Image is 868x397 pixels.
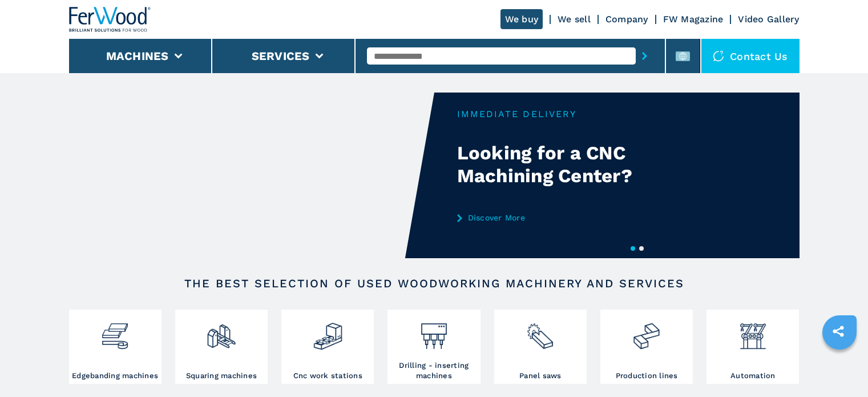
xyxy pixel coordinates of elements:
[706,310,799,384] a: Automation
[738,312,768,351] img: automazione.png
[206,312,236,351] img: squadratrici_2.png
[457,213,681,222] a: Discover More
[701,39,800,73] div: Contact us
[252,49,310,63] button: Services
[100,312,130,351] img: bordatrici_1.png
[600,310,693,384] a: Production lines
[313,312,343,351] img: centro_di_lavoro_cnc_2.png
[713,50,724,62] img: Contact us
[631,312,661,351] img: linee_di_produzione_2.png
[186,371,257,381] h3: Squaring machines
[730,371,776,381] h3: Automation
[175,310,268,384] a: Squaring machines
[636,43,653,69] button: submit-button
[639,246,644,251] button: 2
[819,346,859,388] iframe: Chat
[500,9,543,29] a: We buy
[605,14,648,25] a: Company
[106,276,763,290] h2: The best selection of used woodworking machinery and services
[281,310,374,384] a: Cnc work stations
[69,310,162,384] a: Edgebanding machines
[824,317,853,346] a: sharethis
[293,371,362,381] h3: Cnc work stations
[106,49,169,63] button: Machines
[390,360,477,381] h3: Drilling - inserting machines
[72,371,158,381] h3: Edgebanding machines
[387,310,480,384] a: Drilling - inserting machines
[494,310,587,384] a: Panel saws
[419,312,449,351] img: foratrici_inseritrici_2.png
[738,14,799,25] a: Video Gallery
[558,14,591,25] a: We sell
[525,312,555,351] img: sezionatrici_2.png
[519,371,562,381] h3: Panel saws
[69,7,151,32] img: Ferwood
[663,14,724,25] a: FW Magazine
[631,246,635,251] button: 1
[616,371,678,381] h3: Production lines
[69,93,434,258] video: Your browser does not support the video tag.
